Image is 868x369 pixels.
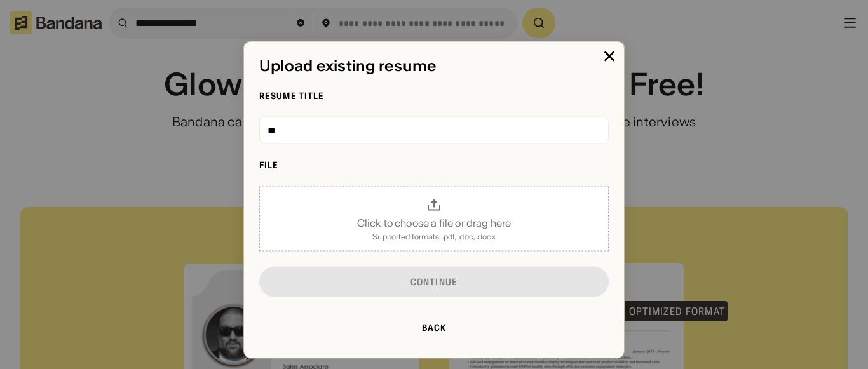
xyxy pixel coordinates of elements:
div: Resume Title [259,90,609,102]
div: Continue [410,277,458,286]
div: Back [422,323,446,332]
div: File [259,159,609,171]
div: Upload existing resume [259,57,609,75]
div: Click to choose a file or drag here [357,217,512,227]
div: Supported formats: .pdf, .doc, .docx [372,232,495,240]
